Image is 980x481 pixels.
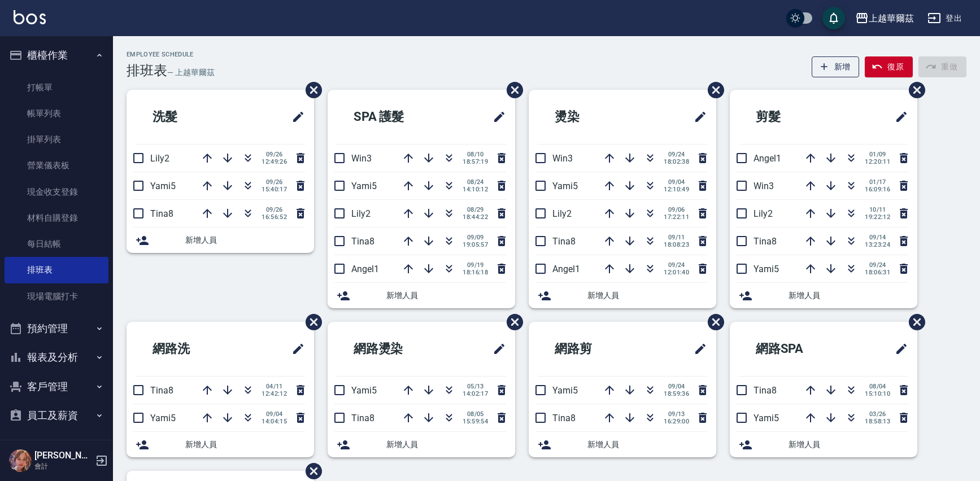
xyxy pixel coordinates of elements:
[262,158,287,165] span: 12:49:26
[865,383,890,390] span: 08/04
[664,186,689,193] span: 12:10:49
[753,413,779,423] span: Yami5
[753,153,781,164] span: Angel1
[587,439,707,451] span: 新增人員
[285,335,305,362] span: 修改班表的標題
[664,390,689,397] span: 18:59:36
[5,283,108,309] a: 現場電腦打卡
[687,335,707,362] span: 修改班表的標題
[865,158,890,165] span: 12:20:11
[463,241,488,248] span: 19:05:57
[865,234,890,241] span: 09/14
[664,269,689,276] span: 12:01:40
[552,385,578,396] span: Yami5
[127,228,314,253] div: 新增人員
[262,178,287,186] span: 09/26
[5,126,108,152] a: 掛單列表
[5,205,108,231] a: 材料自購登錄
[812,56,860,77] button: 新增
[5,314,108,343] button: 預約管理
[463,418,488,425] span: 15:59:54
[463,206,488,213] span: 08/29
[136,97,239,137] h2: 洗髮
[127,432,314,457] div: 新增人員
[664,178,689,186] span: 09/04
[463,410,488,418] span: 08/05
[888,335,908,362] span: 修改班表的標題
[865,206,890,213] span: 10/11
[664,206,689,213] span: 09/06
[351,236,374,247] span: Tina8
[386,290,506,301] span: 新增人員
[463,269,488,276] span: 18:16:18
[664,241,689,248] span: 18:08:23
[699,305,726,339] span: 刪除班表
[167,67,215,78] h6: — 上越華爾茲
[297,305,324,339] span: 刪除班表
[486,103,506,130] span: 修改班表的標題
[262,390,287,397] span: 12:42:12
[664,418,689,425] span: 16:29:00
[529,283,716,308] div: 新增人員
[337,329,453,369] h2: 網路燙染
[463,234,488,241] span: 09/09
[538,329,648,369] h2: 網路剪
[789,439,908,451] span: 新增人員
[351,208,371,219] span: Lily2
[5,372,108,401] button: 客戶管理
[337,97,453,137] h2: SPA 護髮
[150,153,169,164] span: Lily2
[753,181,774,191] span: Win3
[687,103,707,130] span: 修改班表的標題
[297,73,324,107] span: 刪除班表
[463,390,488,397] span: 14:02:17
[351,264,379,274] span: Angel1
[664,261,689,269] span: 09/24
[262,151,287,158] span: 09/26
[185,439,305,451] span: 新增人員
[865,261,890,269] span: 09/24
[9,449,32,472] img: Person
[5,152,108,178] a: 營業儀表板
[463,151,488,158] span: 08/10
[664,151,689,158] span: 09/24
[150,208,173,219] span: Tina8
[552,236,576,247] span: Tina8
[463,158,488,165] span: 18:57:19
[5,343,108,372] button: 報表及分析
[865,269,890,276] span: 18:06:31
[150,181,176,191] span: Yami5
[552,413,576,423] span: Tina8
[150,413,176,423] span: Yami5
[486,335,506,362] span: 修改班表的標題
[888,103,908,130] span: 修改班表的標題
[552,208,572,219] span: Lily2
[730,283,917,308] div: 新增人員
[351,385,377,396] span: Yami5
[865,390,890,397] span: 15:10:10
[262,410,287,418] span: 09/04
[34,461,92,471] p: 會計
[753,264,779,274] span: Yami5
[753,236,777,247] span: Tina8
[865,151,890,158] span: 01/09
[587,290,707,301] span: 新增人員
[262,213,287,221] span: 16:56:52
[328,283,515,308] div: 新增人員
[463,178,488,186] span: 08/24
[285,103,305,130] span: 修改班表的標題
[328,432,515,457] div: 新增人員
[699,73,726,107] span: 刪除班表
[865,410,890,418] span: 03/26
[552,153,573,164] span: Win3
[753,208,773,219] span: Lily2
[351,413,374,423] span: Tina8
[865,186,890,193] span: 16:09:16
[739,329,854,369] h2: 網路SPA
[664,383,689,390] span: 09/04
[5,41,108,70] button: 櫃檯作業
[386,439,506,451] span: 新增人員
[127,51,214,58] h2: Employee Schedule
[865,56,913,77] button: 復原
[538,97,642,137] h2: 燙染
